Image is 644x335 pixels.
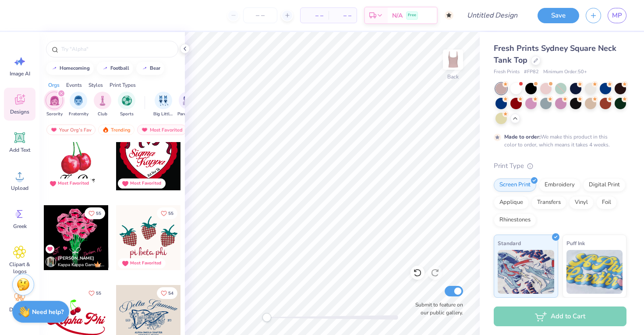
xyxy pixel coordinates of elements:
[157,287,177,299] button: Like
[566,239,585,248] span: Puff Ink
[69,92,88,118] div: filter for Fraternity
[50,127,57,133] img: most_fav.gif
[102,66,109,71] img: trend_line.gif
[58,262,105,268] span: Kappa Kappa Gamma, [GEOGRAPHIC_DATA]
[566,250,623,294] img: Puff Ink
[46,125,96,135] div: Your Org's Fav
[447,73,459,81] div: Back
[58,180,89,187] div: Most Favorited
[32,308,64,316] strong: Need help?
[130,180,161,187] div: Most Favorited
[66,81,82,89] div: Events
[69,92,88,118] button: filter button
[168,291,173,296] span: 54
[94,92,111,118] div: filter for Club
[177,92,198,118] button: filter button
[168,211,173,216] span: 55
[524,68,539,76] span: # FP82
[183,96,193,106] img: Parent's Weekend Image
[60,45,173,53] input: Try "Alpha"
[334,11,351,20] span: – –
[150,66,160,71] div: bear
[608,8,626,23] a: MP
[177,111,198,118] span: Parent's Weekend
[141,127,148,133] img: most_fav.gif
[9,146,30,153] span: Add Text
[262,313,271,322] div: Accessibility label
[46,62,94,75] button: homecoming
[11,185,28,192] span: Upload
[69,111,88,118] span: Fraternity
[110,66,129,71] div: football
[98,125,134,135] div: Trending
[569,196,594,209] div: Vinyl
[130,260,161,267] div: Most Favorited
[494,214,536,227] div: Rhinestones
[10,108,29,115] span: Designs
[10,70,30,77] span: Image AI
[96,291,101,296] span: 55
[118,92,135,118] div: filter for Sports
[498,239,521,248] span: Standard
[85,207,105,219] button: Like
[85,287,105,299] button: Like
[136,62,164,75] button: bear
[74,96,83,106] img: Fraternity Image
[539,178,580,192] div: Embroidery
[498,250,554,294] img: Standard
[50,96,60,106] img: Sorority Image
[48,81,60,89] div: Orgs
[531,196,566,209] div: Transfers
[120,111,134,118] span: Sports
[494,196,529,209] div: Applique
[460,7,524,24] input: Untitled Design
[88,81,103,89] div: Styles
[58,255,94,261] span: [PERSON_NAME]
[153,111,173,118] span: Big Little Reveal
[159,96,168,106] img: Big Little Reveal Image
[9,306,30,313] span: Decorate
[494,161,626,171] div: Print Type
[141,66,148,71] img: trend_line.gif
[392,11,403,20] span: N/A
[137,125,187,135] div: Most Favorited
[444,51,462,68] img: Back
[98,111,107,118] span: Club
[494,68,520,76] span: Fresh Prints
[46,111,63,118] span: Sorority
[583,178,626,192] div: Digital Print
[243,7,277,23] input: – –
[5,261,34,275] span: Clipart & logos
[410,301,463,317] label: Submit to feature on our public gallery.
[408,12,416,18] span: Free
[543,68,587,76] span: Minimum Order: 50 +
[98,96,107,106] img: Club Image
[538,8,579,23] button: Save
[94,92,111,118] button: filter button
[504,133,612,149] div: We make this product in this color to order, which means it takes 4 weeks.
[46,92,63,118] button: filter button
[596,196,617,209] div: Foil
[46,92,63,118] div: filter for Sorority
[102,127,109,133] img: trending.gif
[612,11,622,21] span: MP
[494,43,616,65] span: Fresh Prints Sydney Square Neck Tank Top
[494,178,536,192] div: Screen Print
[13,223,27,230] span: Greek
[118,92,135,118] button: filter button
[110,81,136,89] div: Print Types
[177,92,198,118] div: filter for Parent's Weekend
[122,96,132,106] img: Sports Image
[60,66,90,71] div: homecoming
[153,92,173,118] button: filter button
[157,207,177,219] button: Like
[97,62,133,75] button: football
[504,133,541,140] strong: Made to order:
[51,66,58,71] img: trend_line.gif
[153,92,173,118] div: filter for Big Little Reveal
[306,11,323,20] span: – –
[96,211,101,216] span: 55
